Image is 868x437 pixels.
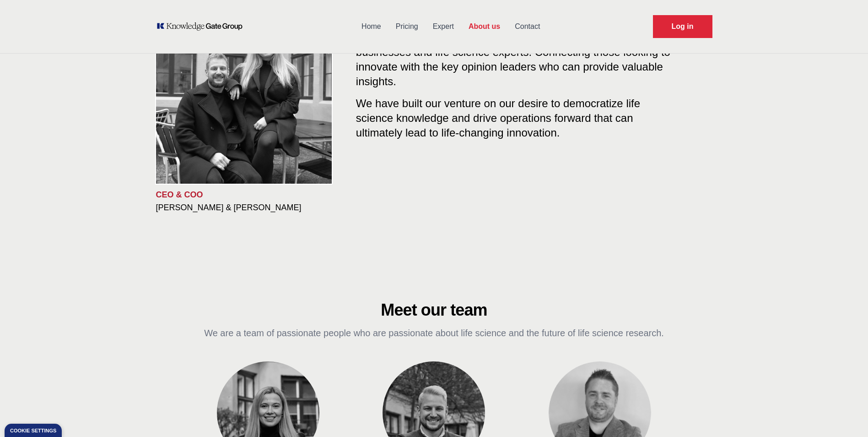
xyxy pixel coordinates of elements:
[461,15,507,38] a: About us
[156,8,332,184] img: KOL management, KEE, Therapy area experts
[426,15,461,38] a: Expert
[156,202,341,213] h3: [PERSON_NAME] & [PERSON_NAME]
[354,15,388,38] a: Home
[507,15,547,38] a: Contact
[653,15,712,38] a: Request Demo
[156,22,249,31] a: KOL Knowledge Platform: Talk to Key External Experts (KEE)
[200,327,669,339] p: We are a team of passionate people who are passionate about life science and the future of life s...
[10,428,56,433] div: Cookie settings
[156,189,341,200] p: CEO & COO
[200,301,669,319] h2: Meet our team
[388,15,426,38] a: Pricing
[356,93,640,139] span: We have built our venture on our desire to democratize life science knowledge and drive operation...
